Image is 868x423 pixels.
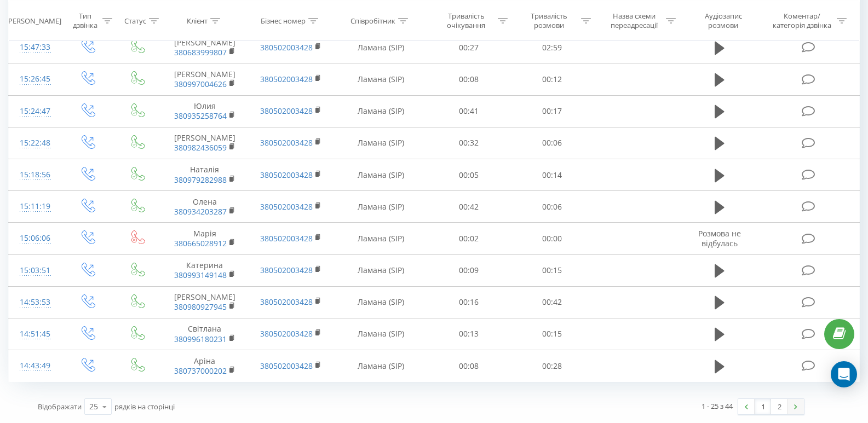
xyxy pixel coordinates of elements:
td: Ламана (SIP) [334,286,427,318]
span: Відображати [38,402,82,412]
div: Співробітник [350,16,395,25]
div: 15:47:33 [20,37,51,58]
td: Аріна [162,350,248,382]
td: Катерина [162,254,248,286]
div: Open Intercom Messenger [831,361,857,387]
td: 00:00 [510,223,594,254]
span: Розмова не відбулась [698,228,741,248]
td: Ламана (SIP) [334,63,427,95]
a: 380502003428 [260,233,313,244]
div: Бізнес номер [261,16,306,25]
div: Тривалість очікування [437,11,495,30]
a: 380502003428 [260,297,313,307]
a: 380665028912 [174,238,227,248]
td: Ламана (SIP) [334,191,427,223]
td: [PERSON_NAME] [162,286,248,318]
div: Клієнт [187,16,208,25]
div: Коментар/категорія дзвінка [770,11,834,30]
td: 00:08 [427,350,510,382]
a: 380502003428 [260,137,313,148]
td: 00:08 [427,63,510,95]
td: 00:02 [427,223,510,254]
a: 380502003428 [260,170,313,180]
td: Світлана [162,318,248,350]
td: 02:59 [510,32,594,63]
td: Ламана (SIP) [334,127,427,159]
td: Ламана (SIP) [334,32,427,63]
a: 380980927945 [174,302,227,312]
td: 00:42 [510,286,594,318]
a: 1 [755,399,771,414]
div: 15:26:45 [20,68,51,90]
div: 14:43:49 [20,355,51,376]
div: 15:06:06 [20,228,51,249]
div: Тривалість розмови [520,11,578,30]
td: Ламана (SIP) [334,318,427,350]
td: Ламана (SIP) [334,95,427,127]
td: Юлия [162,95,248,127]
a: 380737000202 [174,366,227,376]
a: 380996180231 [174,334,227,344]
a: 380502003428 [260,265,313,275]
td: 00:15 [510,318,594,350]
a: 380935258764 [174,111,227,121]
td: Ламана (SIP) [334,159,427,191]
td: 00:13 [427,318,510,350]
td: 00:32 [427,127,510,159]
a: 380993149148 [174,270,227,280]
div: 15:18:56 [20,164,51,186]
div: Аудіозапис розмови [689,11,757,30]
div: 15:11:19 [20,196,51,217]
div: Назва схеми переадресації [605,11,663,30]
div: 15:24:47 [20,101,51,122]
td: 00:06 [510,127,594,159]
td: Олена [162,191,248,223]
div: 1 - 25 з 44 [702,401,733,412]
td: 00:42 [427,191,510,223]
a: 380502003428 [260,361,313,371]
div: 15:22:48 [20,132,51,154]
div: 25 [89,401,98,412]
a: 380997004626 [174,79,227,89]
td: 00:41 [427,95,510,127]
td: [PERSON_NAME] [162,32,248,63]
a: 380502003428 [260,328,313,339]
td: Наталія [162,159,248,191]
a: 2 [771,399,787,414]
td: 00:16 [427,286,510,318]
div: 14:51:45 [20,323,51,345]
div: [PERSON_NAME] [6,16,61,25]
a: 380979282988 [174,175,227,185]
td: Ламана (SIP) [334,254,427,286]
td: 00:15 [510,254,594,286]
td: 00:05 [427,159,510,191]
div: 14:53:53 [20,292,51,313]
div: 15:03:51 [20,260,51,281]
a: 380502003428 [260,106,313,116]
a: 380982436059 [174,142,227,153]
a: 380502003428 [260,74,313,84]
td: 00:28 [510,350,594,382]
td: 00:06 [510,191,594,223]
td: 00:14 [510,159,594,191]
td: 00:12 [510,63,594,95]
a: 380683999807 [174,47,227,57]
td: 00:17 [510,95,594,127]
span: рядків на сторінці [114,402,175,412]
td: [PERSON_NAME] [162,63,248,95]
a: 380502003428 [260,42,313,53]
td: Ламана (SIP) [334,350,427,382]
td: Ламана (SIP) [334,223,427,254]
div: Статус [124,16,146,25]
td: Марія [162,223,248,254]
div: Тип дзвінка [71,11,99,30]
a: 380934203287 [174,206,227,217]
td: 00:09 [427,254,510,286]
td: 00:27 [427,32,510,63]
td: [PERSON_NAME] [162,127,248,159]
a: 380502003428 [260,201,313,212]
